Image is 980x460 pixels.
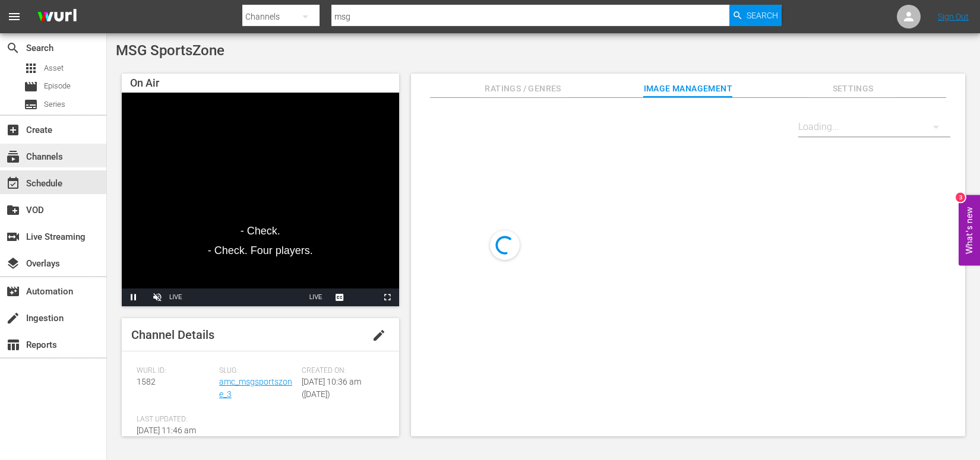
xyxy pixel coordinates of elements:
img: ans4CAIJ8jUAAAAAAAAAAAAAAAAAAAAAAAAgQb4GAAAAAAAAAAAAAAAAAAAAAAAAJMjXAAAAAAAAAAAAAAAAAAAAAAAAgAT5G... [29,3,86,31]
span: Reports [6,338,20,352]
span: Episode [44,80,71,92]
span: Asset [44,62,64,74]
span: Ratings / Genres [479,81,568,96]
span: Automation [6,284,20,299]
span: Created On: [302,366,378,376]
span: add_box [6,123,20,137]
span: Series [44,99,65,110]
button: Fullscreen [375,288,399,306]
span: Live Streaming [6,230,20,244]
span: Episode [24,80,38,94]
span: [DATE] 10:36 am ([DATE]) [302,377,361,399]
div: 3 [956,192,965,202]
button: Open Feedback Widget [959,195,980,265]
span: layers [6,256,20,271]
a: Sign Out [938,12,969,21]
span: Search [6,41,20,55]
span: Wurl ID: [137,366,213,376]
button: Captions [328,288,352,306]
span: create_new_folder [6,203,20,217]
button: Search [729,5,782,26]
span: Last Updated: [137,415,213,424]
button: Seek to live, currently playing live [304,288,328,306]
span: Slug: [219,366,296,376]
a: amc_msgsportszone_3 [219,377,292,399]
span: create [6,311,20,325]
span: apps [24,61,38,75]
span: Settings [808,81,897,96]
span: Search [747,5,778,26]
div: LIVE [169,288,182,306]
span: 1582 [137,377,156,386]
span: Schedule [6,176,20,191]
span: Channels [6,150,20,164]
span: Series [24,97,38,112]
span: MSG SportsZone [116,42,225,59]
span: menu [7,9,21,24]
span: Image Management [643,81,732,96]
span: LIVE [309,294,323,300]
span: On Air [130,77,159,89]
button: Unmute [146,288,169,306]
button: Picture-in-Picture [352,288,375,306]
span: [DATE] 11:46 am ([DATE]) [137,426,196,448]
button: Pause [122,288,146,306]
span: Channel Details [131,328,214,342]
span: edit [372,328,386,342]
button: edit [365,321,393,350]
div: Video Player [122,93,399,306]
